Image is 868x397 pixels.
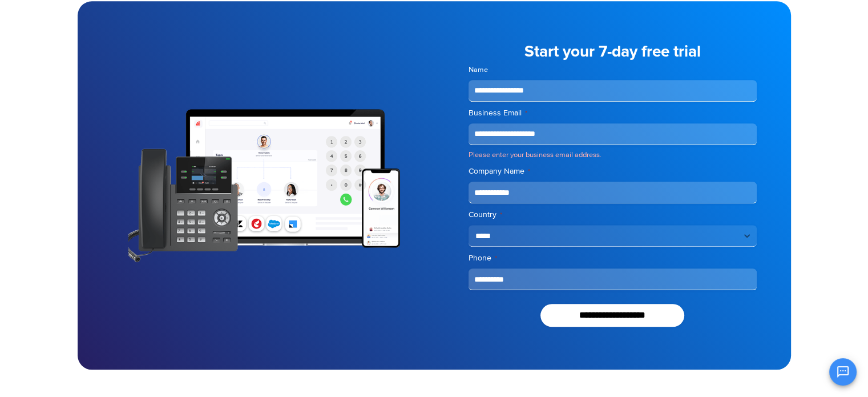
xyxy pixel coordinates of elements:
label: Company Name [469,166,757,177]
label: Phone [469,252,757,264]
label: Name [469,65,757,75]
label: Business Email [469,107,757,119]
div: Please enter your business email address. [469,150,757,161]
h5: Start your 7-day free trial [469,44,757,60]
button: Open chat [829,358,857,386]
label: Country [469,209,757,220]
